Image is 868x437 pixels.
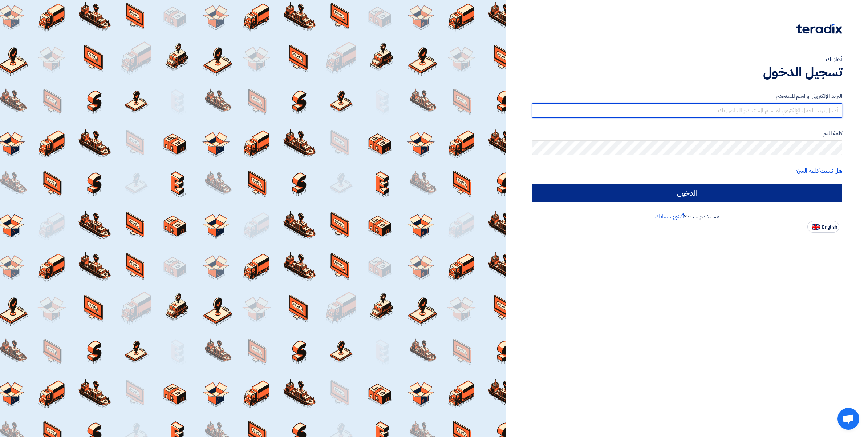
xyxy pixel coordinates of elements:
button: English [807,221,839,233]
input: أدخل بريد العمل الإلكتروني او اسم المستخدم الخاص بك ... [532,103,842,118]
input: الدخول [532,184,842,202]
div: مستخدم جديد؟ [532,212,842,221]
label: البريد الإلكتروني او اسم المستخدم [532,92,842,100]
label: كلمة السر [532,129,842,138]
span: English [822,225,837,230]
a: أنشئ حسابك [655,212,684,221]
a: هل نسيت كلمة السر؟ [796,167,842,175]
div: أهلا بك ... [532,55,842,64]
h1: تسجيل الدخول [532,64,842,80]
a: Open chat [837,408,859,430]
img: Teradix logo [796,24,842,34]
img: en-US.png [812,224,820,230]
